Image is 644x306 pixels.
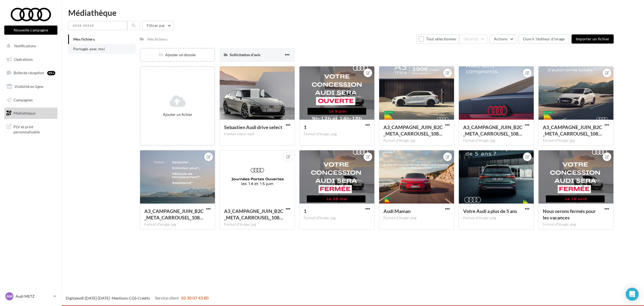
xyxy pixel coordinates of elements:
div: Format d'image: jpg [304,216,370,220]
a: Médiathèque [3,108,58,119]
button: Gérer(0) [459,34,487,44]
a: Mentions [112,296,128,300]
div: Format d'image: png [543,222,609,227]
span: Visibilité en ligne [14,84,43,89]
span: 02 30 07 43 80 [181,295,208,300]
div: Ajouter un fichier [143,112,212,117]
div: Format d'image: png [463,216,529,220]
button: Ouvrir l'éditeur d'image [518,34,569,44]
span: Importer un fichier [576,37,610,41]
button: Filtrer par [142,21,174,30]
button: Nouvelle campagne [4,26,57,35]
p: Audi METZ [16,294,51,299]
span: Campagnes [13,97,33,102]
div: Ajouter un dossier [141,52,214,58]
span: Opérations [14,57,33,62]
button: Notifications [3,40,56,52]
div: Mes fichiers [147,37,167,42]
div: Format d'image: png [383,216,450,220]
a: Opérations [3,54,58,65]
span: Votre Audi a plus de 5 ans [463,208,517,214]
div: Format d'image: jpg [383,138,450,143]
span: 1 [304,208,306,214]
div: Médiathèque [68,9,638,17]
span: Notifications [14,44,36,48]
span: Audi Maman [383,208,411,214]
span: Partagés avec moi [73,47,105,51]
a: PLV et print personnalisable [3,121,58,137]
span: A3_CAMPAGNE_JUIN_B2C_META_CARROUSEL_1080x1080-E4_LOM1 [144,208,204,220]
span: A3_CAMPAGNE_JUIN_B2C_META_CARROUSEL_1080x1080-E1_LOM1 [463,124,522,137]
span: A3_CAMPAGNE_JUIN_B2C_META_CARROUSEL_1080x1080-E5_LOM1 [224,208,283,220]
div: Format video: mp4 [224,132,290,137]
div: Format d'image: png [304,132,370,137]
span: Service client [155,295,179,300]
div: Format d'image: jpg [144,222,211,227]
a: Digitaleo [66,296,81,300]
span: PLV et print personnalisable [13,123,55,135]
span: A3_CAMPAGNE_JUIN_B2C_META_CARROUSEL_1080x1080-E3_LOM1 [383,124,443,137]
span: © [DATE]-[DATE] - - - [66,296,208,300]
span: Actions [494,37,507,41]
div: 99+ [47,71,55,75]
span: Sebastien Audi drive select [224,124,282,130]
span: Nous serons fermés pour les vacances [543,208,596,220]
span: 1 [304,124,306,130]
div: Format d'image: jpg [463,138,529,143]
span: (0) [474,37,478,41]
a: Boîte de réception99+ [3,67,58,79]
a: Crédits [138,296,150,300]
span: Boîte de réception [14,70,44,75]
button: Tout sélectionner [416,34,459,44]
div: Open Intercom Messenger [626,288,639,301]
a: CGS [129,296,136,300]
div: Format d'image: jpg [543,138,609,143]
a: Visibilité en ligne [3,81,58,92]
button: Importer un fichier [572,34,614,44]
a: Campagnes [3,94,58,106]
span: Sollicitation d'avis [230,52,260,57]
div: Format d'image: jpg [224,222,290,227]
button: Actions [489,34,516,44]
a: AM Audi METZ [4,291,57,301]
span: AM [6,294,13,299]
span: A3_CAMPAGNE_JUIN_B2C_META_CARROUSEL_1080x1080-E2_LOM1 [543,124,602,137]
span: Médiathèque [13,111,35,115]
span: Mes fichiers [73,37,95,41]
